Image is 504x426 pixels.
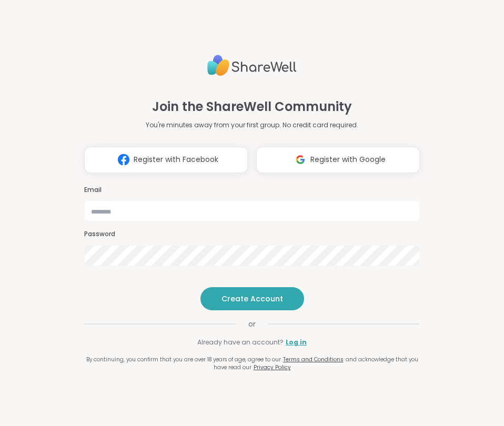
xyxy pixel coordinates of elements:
h3: Password [84,230,420,239]
span: By continuing, you confirm that you are over 18 years of age, agree to our [86,356,281,363]
span: Register with Google [310,154,386,165]
img: ShareWell Logomark [114,150,134,169]
img: ShareWell Logomark [290,150,310,169]
a: Log in [286,338,307,347]
span: and acknowledge that you have read our [214,356,418,371]
a: Privacy Policy [254,363,291,371]
button: Register with Facebook [84,147,248,173]
span: Already have an account? [197,338,284,347]
span: Register with Facebook [134,154,218,165]
h1: Join the ShareWell Community [152,97,352,116]
h3: Email [84,186,420,195]
button: Register with Google [256,147,420,173]
img: ShareWell Logo [207,50,297,80]
span: or [236,319,268,329]
span: Create Account [221,293,283,304]
a: Terms and Conditions [283,356,344,363]
button: Create Account [200,287,304,310]
p: You're minutes away from your first group. No credit card required. [146,120,358,130]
